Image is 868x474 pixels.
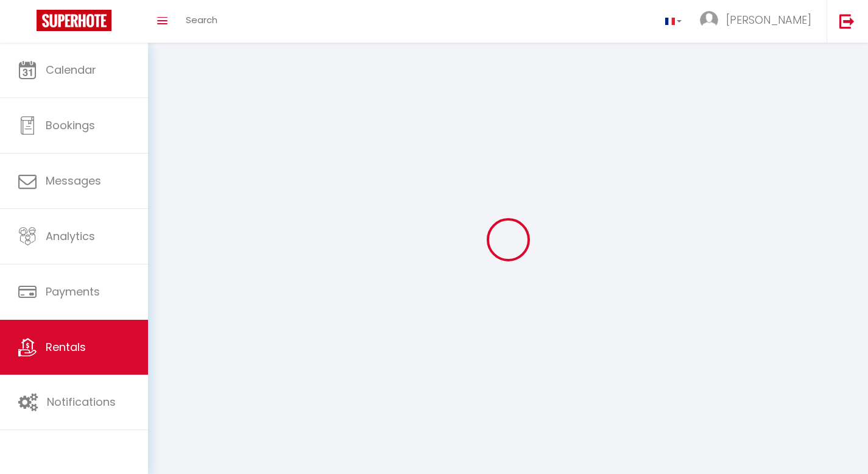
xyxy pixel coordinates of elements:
span: Messages [46,173,101,188]
span: Payments [46,284,100,299]
img: Super Booking [37,10,111,31]
img: ... [700,11,718,29]
span: Calendar [46,62,96,77]
span: [PERSON_NAME] [726,12,811,27]
span: Rentals [46,339,86,355]
span: Analytics [46,228,95,244]
button: Ouvrir le widget de chat LiveChat [10,5,46,41]
img: logout [839,13,855,29]
span: Bookings [46,118,95,133]
span: Notifications [47,394,116,409]
span: Search [186,13,217,26]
